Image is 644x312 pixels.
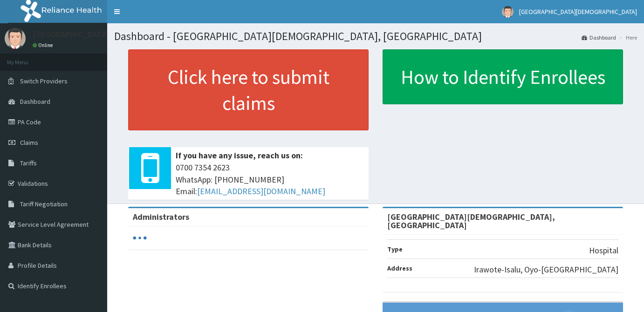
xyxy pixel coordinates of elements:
[20,159,37,167] span: Tariffs
[387,245,403,253] b: Type
[519,7,637,16] span: [GEOGRAPHIC_DATA][DEMOGRAPHIC_DATA]
[589,244,618,257] p: Hospital
[20,138,38,147] span: Claims
[5,28,26,49] img: User Image
[502,6,514,18] img: User Image
[582,34,616,41] a: Dashboard
[387,264,412,272] b: Address
[128,49,369,130] a: Click here to submit claims
[387,211,555,231] strong: [GEOGRAPHIC_DATA][DEMOGRAPHIC_DATA], [GEOGRAPHIC_DATA]
[474,264,618,276] p: Irawote-Isalu, Oyo-[GEOGRAPHIC_DATA]
[33,42,55,48] a: Online
[617,34,637,41] li: Here
[176,150,303,161] b: If you have any issue, reach us on:
[197,186,325,197] a: [EMAIL_ADDRESS][DOMAIN_NAME]
[20,77,68,85] span: Switch Providers
[33,30,192,39] p: [GEOGRAPHIC_DATA][DEMOGRAPHIC_DATA]
[133,231,147,245] svg: audio-loading
[176,162,364,197] span: 0700 7354 2623 WhatsApp: [PHONE_NUMBER] Email:
[20,200,68,208] span: Tariff Negotiation
[133,211,189,222] b: Administrators
[114,30,637,42] h1: Dashboard - [GEOGRAPHIC_DATA][DEMOGRAPHIC_DATA], [GEOGRAPHIC_DATA]
[20,97,50,106] span: Dashboard
[383,49,623,104] a: How to Identify Enrollees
